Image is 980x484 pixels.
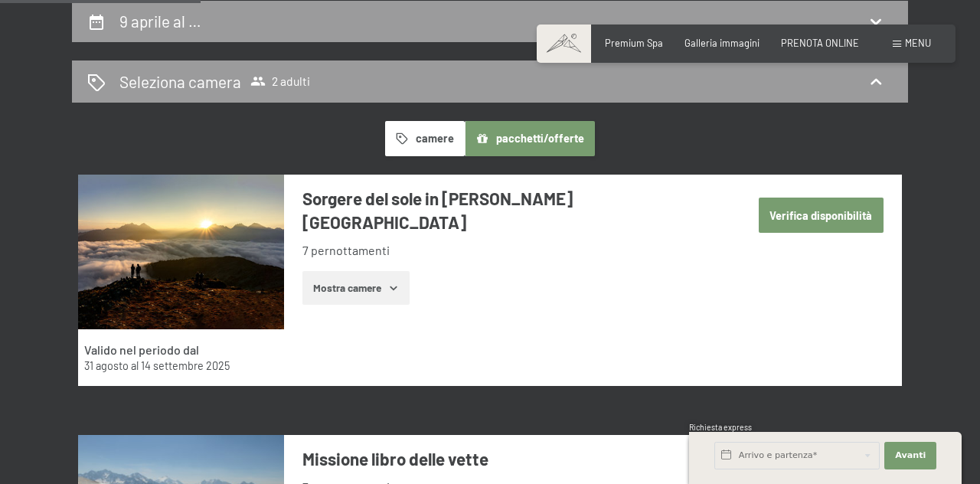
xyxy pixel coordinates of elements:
[78,175,284,329] img: mss_renderimg.php
[141,359,230,372] time: 14/09/2025
[302,187,717,235] h3: Sorgere del sole in [PERSON_NAME][GEOGRAPHIC_DATA]
[119,11,201,31] h2: 9 aprile al …
[302,242,717,259] li: 7 pernottamenti
[684,37,759,49] a: Galleria immagini
[119,70,241,93] h2: Seleziona camera
[302,271,410,305] button: Mostra camere
[84,359,129,372] time: 31/08/2025
[465,121,595,156] button: pacchetti/offerte
[385,121,465,156] button: camere
[905,37,931,49] span: Menu
[895,450,926,462] span: Avanti
[605,37,663,49] a: Premium Spa
[302,447,717,471] h3: Missione libro delle vette
[781,37,859,49] a: PRENOTA ONLINE
[84,342,199,357] strong: Valido nel periodo dal
[250,74,310,89] span: 2 adulti
[689,423,752,432] span: Richiesta express
[84,358,278,374] div: al
[884,442,936,469] button: Avanti
[759,198,884,233] button: Verifica disponibilità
